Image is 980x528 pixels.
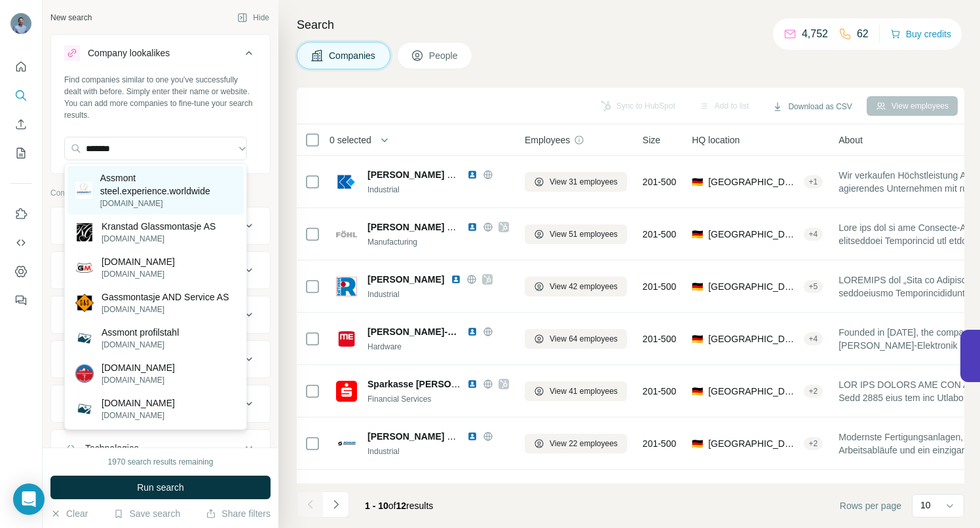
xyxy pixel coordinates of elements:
span: View 41 employees [550,385,618,397]
button: Enrich CSV [10,113,31,136]
button: Feedback [10,289,31,312]
span: [GEOGRAPHIC_DATA], [GEOGRAPHIC_DATA] [708,385,798,398]
img: LinkedIn logo [467,222,478,232]
span: results [365,501,433,511]
span: People [429,49,459,62]
span: View 31 employees [550,176,618,188]
p: [DOMAIN_NAME] [102,233,216,245]
button: Company [51,210,270,241]
button: View 31 employees [525,172,627,192]
span: Sparkasse [PERSON_NAME][GEOGRAPHIC_DATA] [367,379,591,389]
span: Companies [329,49,377,62]
div: + 1 [804,176,823,188]
button: Navigate to next page [323,491,349,518]
span: 🇩🇪 [692,175,703,188]
h4: Search [297,16,964,34]
p: Kranstad Glassmontasje AS [102,220,216,233]
span: 🇩🇪 [692,228,703,241]
button: Industry [51,255,270,286]
img: Logo of Müller-Elektronik [336,328,357,349]
span: About [839,133,863,147]
span: Size [643,133,660,147]
button: Technologies [51,432,270,464]
span: View 42 employees [550,281,618,292]
button: View 64 employees [525,329,627,349]
div: Financial Services [367,393,509,405]
p: [DOMAIN_NAME] [102,410,175,421]
span: [GEOGRAPHIC_DATA], [GEOGRAPHIC_DATA] [708,437,798,450]
span: [PERSON_NAME] Brush Tech [367,482,461,495]
button: Clear [50,507,88,520]
button: Use Surfe API [10,231,31,255]
button: Buy credits [890,25,951,43]
button: Company lookalikes [51,37,270,74]
span: Run search [137,481,184,494]
img: Logo of Rattunde AG [336,276,357,297]
div: Open Intercom Messenger [13,484,45,515]
button: View 51 employees [525,224,627,244]
p: [DOMAIN_NAME] [100,198,236,209]
button: Annual revenue ($)2 [51,343,270,375]
div: + 2 [804,438,823,449]
span: [PERSON_NAME]-Elektronik [367,325,461,338]
span: [GEOGRAPHIC_DATA], [GEOGRAPHIC_DATA]|[GEOGRAPHIC_DATA]|[GEOGRAPHIC_DATA] [708,332,798,345]
button: View 41 employees [525,381,627,401]
img: LinkedIn logo [467,169,478,180]
div: + 4 [804,228,823,240]
img: Avatar [10,13,31,34]
span: 201-500 [643,437,676,450]
p: 4,752 [802,26,828,42]
button: Save search [113,507,180,520]
span: of [388,501,396,511]
div: Industrial [367,446,509,457]
span: 🇩🇪 [692,332,703,345]
p: [DOMAIN_NAME] [102,374,175,386]
img: LinkedIn logo [467,379,478,389]
button: View 42 employees [525,277,627,296]
button: My lists [10,141,31,165]
img: LinkedIn logo [467,484,478,494]
span: [PERSON_NAME] GmbH + Co KG [367,222,514,232]
span: [GEOGRAPHIC_DATA], [GEOGRAPHIC_DATA] [708,280,798,293]
button: HQ location2 [51,299,270,330]
img: latinmassmontana.com [75,364,94,383]
p: Gassmontasje AND Service AS [102,290,229,304]
p: 62 [857,26,869,42]
p: Company information [50,187,271,199]
span: 0 selected [330,133,371,147]
span: View 51 employees [550,228,618,240]
button: Quick start [10,55,31,79]
p: Assmont profilstahl [102,326,179,339]
img: hassmontag.de [75,400,94,418]
span: 🇩🇪 [692,385,703,398]
span: 201-500 [643,175,676,188]
div: 1970 search results remaining [108,456,214,468]
img: Logo of Schuler Präzisionstechnik [336,433,357,454]
span: 201-500 [643,332,676,345]
button: Download as CSV [763,97,861,116]
img: Logo of Sparkasse Waldeck-Frankenberg [336,381,357,402]
span: [PERSON_NAME] [367,273,444,286]
span: [GEOGRAPHIC_DATA], [GEOGRAPHIC_DATA] [708,175,798,188]
div: + 4 [804,333,823,345]
button: Use Surfe on LinkedIn [10,202,31,226]
span: [PERSON_NAME] GmbH & Co. KG [367,169,518,180]
img: LinkedIn logo [467,326,478,337]
span: 🇩🇪 [692,437,703,450]
p: Assmont steel.experience.worldwide [100,171,236,198]
span: View 22 employees [550,438,618,449]
div: Industrial [367,184,509,196]
p: 10 [920,499,931,512]
img: glassmont.cz [75,258,94,277]
div: Industrial [367,289,509,300]
span: 201-500 [643,280,676,293]
div: Find companies similar to one you've successfully dealt with before. Simply enter their name or w... [64,74,257,121]
img: LinkedIn logo [451,274,461,285]
div: Hardware [367,341,509,353]
p: [DOMAIN_NAME] [102,396,175,410]
div: Manufacturing [367,236,509,248]
img: Gassmontasje AND Service AS [75,294,94,312]
span: View 64 employees [550,333,618,345]
p: [DOMAIN_NAME] [102,361,175,374]
span: Rows per page [840,499,901,512]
